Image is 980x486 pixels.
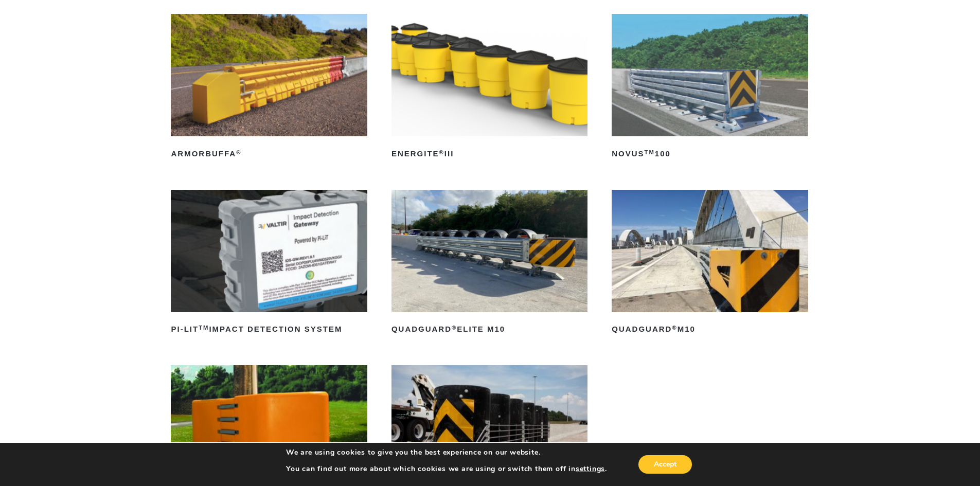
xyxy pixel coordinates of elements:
[391,190,587,338] a: QuadGuard®Elite M10
[612,190,808,338] a: QuadGuard®M10
[171,190,367,338] a: PI-LITTMImpact Detection System
[638,455,692,474] button: Accept
[391,146,587,162] h2: ENERGITE III
[612,14,808,162] a: NOVUSTM100
[391,321,587,338] h2: QuadGuard Elite M10
[452,325,457,331] sup: ®
[236,149,241,155] sup: ®
[645,149,655,155] sup: TM
[286,464,607,474] p: You can find out more about which cookies we are using or switch them off in .
[576,464,605,474] button: settings
[439,149,444,155] sup: ®
[612,321,808,338] h2: QuadGuard M10
[171,146,367,162] h2: ArmorBuffa
[672,325,677,331] sup: ®
[171,321,367,338] h2: PI-LIT Impact Detection System
[612,146,808,162] h2: NOVUS 100
[391,14,587,162] a: ENERGITE®III
[199,325,209,331] sup: TM
[171,14,367,162] a: ArmorBuffa®
[286,448,607,457] p: We are using cookies to give you the best experience on our website.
